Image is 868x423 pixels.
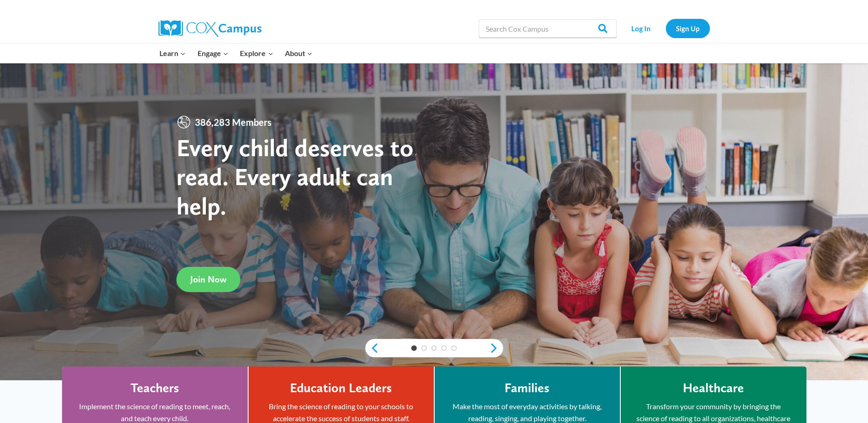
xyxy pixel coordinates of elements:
[365,343,379,354] a: previous
[198,47,228,59] span: Engage
[159,47,186,59] span: Learn
[176,267,240,292] a: Join Now
[451,345,457,351] a: 5
[666,19,710,38] a: Sign Up
[285,47,312,59] span: About
[683,380,744,396] h4: Healthcare
[191,115,275,130] span: 386,283 Members
[365,339,503,357] div: content slider buttons
[240,47,273,59] span: Explore
[190,274,227,285] span: Join Now
[479,19,617,38] input: Search Cox Campus
[130,380,179,396] h4: Teachers
[431,345,437,351] a: 3
[154,44,318,63] nav: Primary Navigation
[621,19,710,38] nav: Secondary Navigation
[290,380,392,396] h4: Education Leaders
[176,133,414,220] strong: Every child deserves to read. Every adult can help.
[159,20,261,37] img: Cox Campus
[621,19,661,38] a: Log In
[441,345,447,351] a: 4
[489,343,503,354] a: next
[411,345,417,351] a: 1
[505,380,550,396] h4: Families
[421,345,427,351] a: 2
